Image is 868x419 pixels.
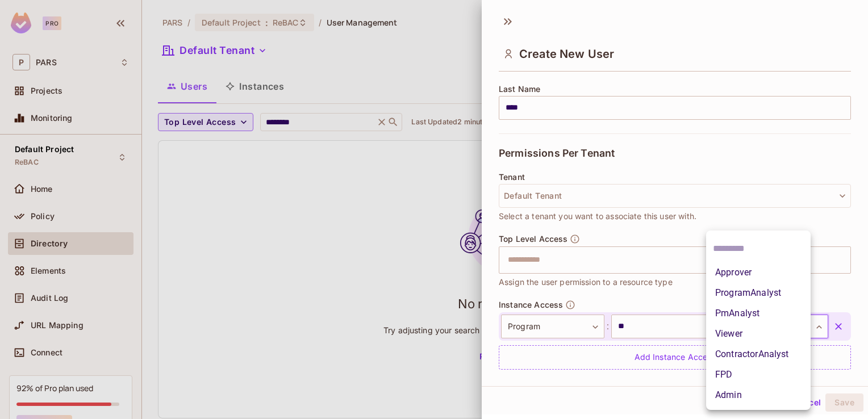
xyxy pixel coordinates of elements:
li: FPD [706,364,811,385]
li: ProgramAnalyst [706,283,811,303]
li: Viewer [706,324,811,344]
li: Admin [706,385,811,405]
li: PmAnalyst [706,303,811,324]
li: ContractorAnalyst [706,344,811,364]
li: Approver [706,262,811,283]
